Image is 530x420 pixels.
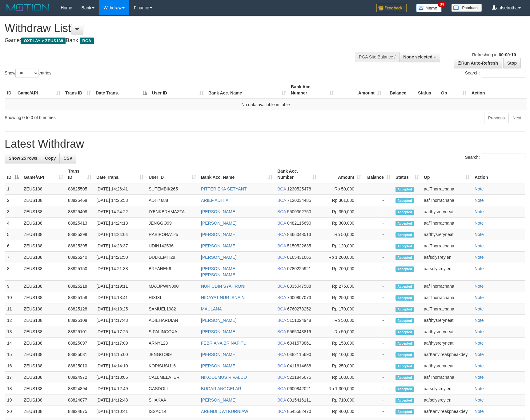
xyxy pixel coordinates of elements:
td: Rp 1,200,000 [319,252,363,263]
td: [DATE] 14:17:09 [94,338,146,349]
th: Bank Acc. Name: activate to sort column ascending [206,81,288,99]
td: [DATE] 14:26:41 [94,183,146,195]
td: - [363,252,393,263]
span: BCA [277,295,286,300]
td: 88825031 [66,349,94,360]
td: - [363,206,393,218]
label: Show entries [5,69,51,78]
th: Game/API: activate to sort column ascending [15,81,63,99]
td: 88825505 [66,183,94,195]
span: Accepted [395,386,414,392]
th: Balance [384,81,416,99]
a: Note [475,295,484,300]
td: 15 [5,349,21,360]
a: NUR UDIN SYAHRONI [201,284,245,289]
span: Accepted [395,266,414,272]
th: ID: activate to sort column descending [5,166,21,183]
img: Button%20Memo.svg [416,4,442,12]
td: SAMUEL1982 [146,303,199,315]
td: - [363,218,393,229]
a: [PERSON_NAME] [201,352,236,357]
td: CALLMELATER [146,372,199,383]
label: Search: [465,69,525,78]
span: BCA [277,306,286,311]
td: - [363,195,393,206]
a: Note [475,243,484,248]
td: 88825101 [66,326,94,338]
a: Note [475,198,484,203]
td: ZEUS138 [21,252,66,263]
span: BCA [277,255,286,260]
td: Rp 50,000 [319,315,363,326]
td: [DATE] 14:17:25 [94,326,146,338]
input: Search: [482,153,525,162]
td: - [363,229,393,240]
span: Copy 1230525478 to clipboard [287,186,311,191]
td: 88824972 [66,372,94,383]
h1: Withdraw List [5,22,347,34]
td: 88824894 [66,383,94,394]
a: Note [475,398,484,402]
span: BCA [277,198,286,203]
td: Rp 100,000 [319,349,363,360]
td: aafthysreryneat [421,360,472,372]
td: ADIEHARDIAN [146,315,199,326]
span: Accepted [395,330,414,335]
th: Bank Acc. Name: activate to sort column ascending [199,166,275,183]
td: MAXJPWIN890 [146,281,199,292]
span: OXPLAY > ZEUS138 [21,38,66,44]
img: panduan.png [451,4,482,12]
a: CSV [59,153,76,163]
td: aafthysreryneat [421,229,472,240]
td: Rp 50,000 [319,326,363,338]
a: Note [475,186,484,191]
span: Accepted [395,221,414,226]
td: [DATE] 14:18:25 [94,303,146,315]
span: BCA [277,266,286,271]
td: ZEUS138 [21,383,66,394]
td: Rp 120,000 [319,240,363,252]
td: 18 [5,383,21,394]
td: 5 [5,229,21,240]
td: 6 [5,240,21,252]
th: Amount: activate to sort column ascending [319,166,363,183]
a: Note [475,284,484,289]
td: - [363,360,393,372]
td: 10 [5,292,21,303]
span: Accepted [395,364,414,369]
span: 34 [438,2,446,7]
a: ARENDI DWI KURNIAW [201,409,248,414]
td: 14 [5,338,21,349]
td: Rp 170,000 [319,303,363,315]
span: BCA [277,329,286,334]
td: Rp 103,000 [319,372,363,383]
td: ARNY123 [146,338,199,349]
td: [DATE] 14:17:43 [94,315,146,326]
td: [DATE] 14:19:11 [94,281,146,292]
td: [DATE] 14:21:50 [94,252,146,263]
div: Showing 0 to 0 of 0 entries [5,112,216,121]
td: [DATE] 14:14:10 [94,360,146,372]
span: Accepted [395,352,414,358]
td: 88825468 [66,195,94,206]
td: No data available in table [5,99,527,110]
td: SUTEMBIK265 [146,183,199,195]
td: JENGGO99 [146,349,199,360]
td: 8 [5,263,21,281]
span: BCA [277,221,286,226]
img: MOTION_logo.png [5,3,51,12]
th: ID [5,81,15,99]
span: Copy 6041573861 to clipboard [287,341,311,346]
a: Note [475,386,484,391]
span: Accepted [395,284,414,289]
td: aafsolysreylen [421,263,472,281]
a: [PERSON_NAME] [201,243,236,248]
span: BCA [80,38,94,44]
td: [DATE] 14:23:37 [94,240,146,252]
td: ZEUS138 [21,183,66,195]
td: aafthysreryneat [421,315,472,326]
td: aafThorrachana [421,183,472,195]
a: [PERSON_NAME] [201,209,236,214]
span: Copy 0482115690 to clipboard [287,352,311,357]
label: Search: [465,153,525,162]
